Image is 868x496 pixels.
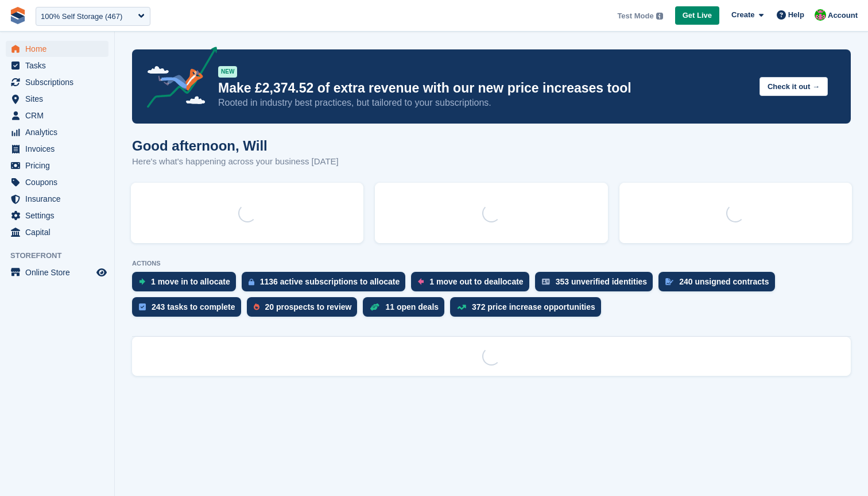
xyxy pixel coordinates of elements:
[385,302,439,312] div: 11 open deals
[95,266,108,279] a: Preview store
[25,174,94,190] span: Coupons
[472,302,595,312] div: 372 price increase opportunities
[25,141,94,157] span: Invoices
[6,141,108,157] a: menu
[6,124,108,140] a: menu
[731,9,754,21] span: Create
[132,260,851,267] p: ACTIONS
[132,155,339,168] p: Here's what's happening across your business [DATE]
[132,138,339,153] h1: Good afternoon, Will
[450,297,607,322] a: 372 price increase opportunities
[683,10,712,21] span: Get Live
[25,74,94,90] span: Subscriptions
[10,250,114,262] span: Storefront
[370,303,379,311] img: deal-1b604bf984904fb50ccaf53a9ad4b4a5d6e5aea283cecdc64d6e3604feb123c2.svg
[6,264,108,280] a: menu
[132,297,247,322] a: 243 tasks to complete
[457,305,466,310] img: price_increase_opportunities-93ffe204e8149a01c8c9dc8f82e8f89637d9d84a8eef4429ea346261dce0b2c0.svg
[363,297,450,322] a: 11 open deals
[6,57,108,74] a: menu
[6,107,108,124] a: menu
[25,91,94,107] span: Sites
[418,278,424,285] img: move_outs_to_deallocate_icon-f764333ba52eb49d3ac5e1228854f67142a1ed5810a6f6cc68b1a99e826820c5.svg
[139,278,145,285] img: move_ins_to_allocate_icon-fdf77a2bb77ea45bf5b3d319d69a93e2d87916cf1d5bf7949dd705db3b84f3ca.svg
[151,277,230,286] div: 1 move in to allocate
[25,264,94,280] span: Online Store
[679,277,769,286] div: 240 unsigned contracts
[41,11,122,22] div: 100% Self Storage (467)
[6,191,108,207] a: menu
[788,9,804,21] span: Help
[6,91,108,107] a: menu
[25,207,94,224] span: Settings
[556,277,648,286] div: 353 unverified identities
[137,47,218,112] img: price-adjustments-announcement-icon-8257ccfd72463d97f412b2fc003d46551f7dbcb40ab6d574587a9cd5c0d94...
[6,174,108,190] a: menu
[411,272,534,297] a: 1 move out to deallocate
[152,302,235,312] div: 243 tasks to complete
[25,57,94,74] span: Tasks
[665,278,673,285] img: contract_signature_icon-13c848040528278c33f63329250d36e43548de30e8caae1d1a13099fd9432cc5.svg
[6,157,108,174] a: menu
[542,278,550,285] img: verify_identity-adf6edd0f0f0b5bbfe63781bf79b02c33cf7c696d77639b501bdc392416b5a36.svg
[25,107,94,124] span: CRM
[265,302,352,312] div: 20 prospects to review
[247,297,363,322] a: 20 prospects to review
[759,77,828,96] button: Check it out →
[6,74,108,90] a: menu
[242,272,412,297] a: 1136 active subscriptions to allocate
[675,6,719,25] a: Get Live
[617,10,653,22] span: Test Mode
[429,277,523,286] div: 1 move out to deallocate
[6,224,108,240] a: menu
[25,124,94,140] span: Analytics
[815,9,826,21] img: Will McNeilly
[254,303,259,310] img: prospect-51fa495bee0391a8d652442698ab0144808aea92771e9ea1ae160a38d050c398.svg
[218,66,237,78] div: NEW
[6,207,108,224] a: menu
[9,7,26,24] img: stora-icon-8386f47178a22dfd0bd8f6a31ec36ba5ce8667c1dd55bd0f319d3a0aa187defe.svg
[139,303,146,310] img: task-75834270c22a3079a89374b754ae025e5fb1db73e45f91037f5363f120a921f8.svg
[218,80,750,97] p: Make £2,374.52 of extra revenue with our new price increases tool
[656,13,663,20] img: icon-info-grey-7440780725fd019a000dd9b08b2336e03edf1995a4989e88bcd33f0948082b44.svg
[6,41,108,57] a: menu
[828,10,858,21] span: Account
[25,157,94,174] span: Pricing
[658,272,780,297] a: 240 unsigned contracts
[25,191,94,207] span: Insurance
[25,224,94,240] span: Capital
[535,272,659,297] a: 353 unverified identities
[25,41,94,57] span: Home
[260,277,400,286] div: 1136 active subscriptions to allocate
[132,272,242,297] a: 1 move in to allocate
[249,278,254,286] img: active_subscription_to_allocate_icon-d502201f5373d7db506a760aba3b589e785aa758c864c3986d89f69b8ff3...
[218,97,750,109] p: Rooted in industry best practices, but tailored to your subscriptions.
